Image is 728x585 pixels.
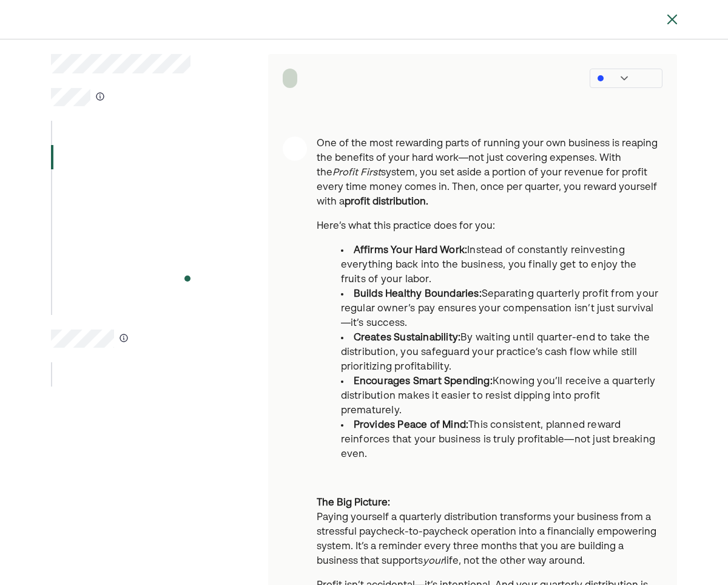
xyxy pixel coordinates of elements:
[341,421,655,459] span: This consistent, planned reward reinforces that your business is truly profitable—not just breaki...
[354,421,469,430] strong: Provides Peace of Mind:
[354,377,493,387] strong: Encourages Smart Spending:
[341,289,659,328] span: Separating quarterly profit from your regular owner’s pay ensures your compensation isn’t just su...
[341,246,637,285] span: Instead of constantly reinvesting everything back into the business, you finally get to enjoy the...
[354,289,482,299] strong: Builds Healthy Boundaries:
[341,377,656,416] span: Knowing you’ll receive a quarterly distribution makes it easier to resist dipping into profit pre...
[317,498,390,508] strong: The Big Picture:
[341,333,650,372] span: By waiting until quarter-end to take the distribution, you safeguard your practice’s cash flow wh...
[354,333,461,343] strong: Creates Sustainability:
[317,137,662,209] p: One of the most rewarding parts of running your own business is reaping the benefits of your hard...
[317,496,662,569] p: Paying yourself a quarterly distribution transforms your business from a stressful paycheck-to-pa...
[423,556,444,566] em: your
[345,197,428,207] strong: profit distribution.
[317,219,662,234] p: Here’s what this practice does for you:
[332,168,381,178] em: Profit First
[354,246,468,255] strong: Affirms Your Hard Work:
